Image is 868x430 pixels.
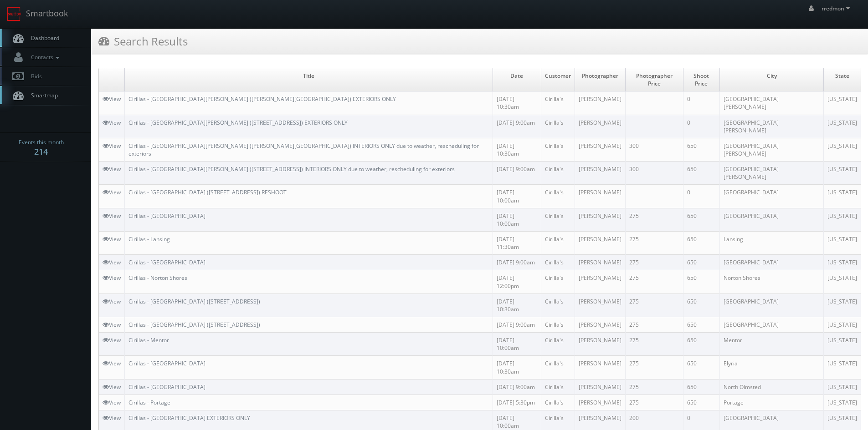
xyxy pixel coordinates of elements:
[823,270,861,293] td: [US_STATE]
[683,379,720,395] td: 650
[823,115,861,138] td: [US_STATE]
[541,356,575,379] td: Cirilla's
[575,185,625,208] td: [PERSON_NAME]
[575,333,625,356] td: [PERSON_NAME]
[493,395,541,410] td: [DATE] 5:30pm
[683,395,720,410] td: 650
[493,91,541,115] td: [DATE] 10:30am
[493,68,541,91] td: Date
[493,208,541,231] td: [DATE] 10:00am
[575,208,625,231] td: [PERSON_NAME]
[128,258,205,266] a: Cirillas - [GEOGRAPHIC_DATA]
[103,188,121,196] a: View
[683,317,720,332] td: 650
[541,270,575,293] td: Cirilla's
[625,293,683,317] td: 275
[823,231,861,254] td: [US_STATE]
[103,274,121,282] a: View
[541,379,575,395] td: Cirilla's
[541,208,575,231] td: Cirilla's
[541,162,575,185] td: Cirilla's
[128,359,205,367] a: Cirillas - [GEOGRAPHIC_DATA]
[98,33,188,49] h3: Search Results
[683,231,720,254] td: 650
[493,162,541,185] td: [DATE] 9:00am
[103,258,121,266] a: View
[128,119,348,126] a: Cirillas - [GEOGRAPHIC_DATA][PERSON_NAME] ([STREET_ADDRESS]) EXTERIORS ONLY
[575,231,625,254] td: [PERSON_NAME]
[625,162,683,185] td: 300
[19,138,64,147] span: Events this month
[823,395,861,410] td: [US_STATE]
[720,208,824,231] td: [GEOGRAPHIC_DATA]
[128,321,260,329] a: Cirillas - [GEOGRAPHIC_DATA] ([STREET_ADDRESS])
[103,165,121,173] a: View
[128,298,260,305] a: Cirillas - [GEOGRAPHIC_DATA] ([STREET_ADDRESS])
[683,208,720,231] td: 650
[823,293,861,317] td: [US_STATE]
[720,317,824,332] td: [GEOGRAPHIC_DATA]
[683,356,720,379] td: 650
[541,138,575,161] td: Cirilla's
[575,379,625,395] td: [PERSON_NAME]
[493,231,541,254] td: [DATE] 11:30am
[575,91,625,115] td: [PERSON_NAME]
[823,317,861,332] td: [US_STATE]
[823,208,861,231] td: [US_STATE]
[823,91,861,115] td: [US_STATE]
[575,115,625,138] td: [PERSON_NAME]
[683,185,720,208] td: 0
[720,185,824,208] td: [GEOGRAPHIC_DATA]
[823,333,861,356] td: [US_STATE]
[493,185,541,208] td: [DATE] 10:00am
[720,138,824,161] td: [GEOGRAPHIC_DATA][PERSON_NAME]
[575,317,625,332] td: [PERSON_NAME]
[493,356,541,379] td: [DATE] 10:30am
[103,212,121,220] a: View
[625,379,683,395] td: 275
[128,399,170,406] a: Cirillas - Portage
[720,333,824,356] td: Mentor
[683,68,720,91] td: Shoot Price
[103,321,121,329] a: View
[720,68,824,91] td: City
[823,68,861,91] td: State
[493,255,541,270] td: [DATE] 9:00am
[625,356,683,379] td: 275
[128,414,250,422] a: Cirillas - [GEOGRAPHIC_DATA] EXTERIORS ONLY
[720,115,824,138] td: [GEOGRAPHIC_DATA][PERSON_NAME]
[493,379,541,395] td: [DATE] 9:00am
[103,399,121,406] a: View
[26,34,59,42] span: Dashboard
[541,68,575,91] td: Customer
[822,5,853,12] span: rredmon
[683,162,720,185] td: 650
[720,91,824,115] td: [GEOGRAPHIC_DATA][PERSON_NAME]
[625,270,683,293] td: 275
[575,395,625,410] td: [PERSON_NAME]
[683,333,720,356] td: 650
[103,119,121,126] a: View
[128,165,455,173] a: Cirillas - [GEOGRAPHIC_DATA][PERSON_NAME] ([STREET_ADDRESS]) INTERIORS ONLY due to weather, resch...
[575,356,625,379] td: [PERSON_NAME]
[541,185,575,208] td: Cirilla's
[103,235,121,243] a: View
[823,185,861,208] td: [US_STATE]
[103,336,121,344] a: View
[683,270,720,293] td: 650
[541,91,575,115] td: Cirilla's
[720,255,824,270] td: [GEOGRAPHIC_DATA]
[823,162,861,185] td: [US_STATE]
[575,255,625,270] td: [PERSON_NAME]
[575,138,625,161] td: [PERSON_NAME]
[493,138,541,161] td: [DATE] 10:30am
[493,333,541,356] td: [DATE] 10:00am
[720,293,824,317] td: [GEOGRAPHIC_DATA]
[625,317,683,332] td: 275
[625,333,683,356] td: 275
[34,146,48,157] strong: 214
[720,379,824,395] td: North Olmsted
[128,274,187,282] a: Cirillas - Norton Shores
[128,235,170,243] a: Cirillas - Lansing
[683,115,720,138] td: 0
